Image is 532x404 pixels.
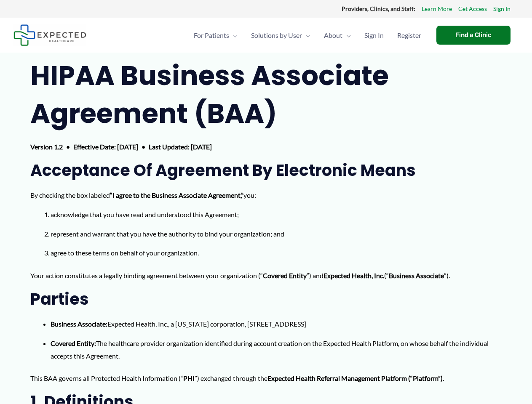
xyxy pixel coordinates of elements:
b: Business Associate: [51,320,107,328]
span: acknowledge that you have read and understood this Agreement; [51,210,239,218]
span: Solutions by User [251,21,302,50]
b: Business Associate [389,271,444,279]
span: Menu Toggle [342,21,351,50]
span: (“ [384,271,389,279]
span: . [443,374,444,382]
span: Register [397,21,421,50]
a: Get Access [458,3,487,14]
a: Solutions by UserMenu Toggle [244,21,317,50]
img: Expected Healthcare Logo - side, dark font, small [13,24,86,46]
span: By checking the box labeled [30,191,110,199]
b: Expected Health Referral Management Platform (“Platform”) [267,374,443,382]
b: Covered Entity: [51,339,96,347]
span: This BAA governs all Protected Health Information (“ [30,374,183,382]
b: Acceptance of Agreement by Electronic Means [30,159,416,181]
b: Version 1.2 • Effective Date: [DATE] • Last Updated: [DATE] [30,143,212,151]
b: “I agree to the Business Associate Agreement,” [110,191,243,199]
a: Sign In [493,3,511,14]
span: Expected Health, Inc., a [US_STATE] corporation, [STREET_ADDRESS] [107,320,306,328]
b: Covered Entity [263,271,307,279]
a: Register [390,21,428,50]
a: Learn More [422,3,452,14]
b: Expected Health, Inc. [323,271,384,279]
strong: Providers, Clinics, and Staff: [342,5,415,12]
span: About [324,21,342,50]
a: Sign In [358,21,390,50]
b: Parties [30,288,89,310]
a: AboutMenu Toggle [317,21,358,50]
span: Sign In [364,21,384,50]
span: Your action constitutes a legally binding agreement between your organization (“ [30,271,263,279]
a: For PatientsMenu Toggle [187,21,244,50]
span: agree to these terms on behalf of your organization. [51,249,199,257]
span: The healthcare provider organization identified during account creation on the Expected Health Pl... [51,339,489,360]
span: ”) exchanged through the [195,374,267,382]
nav: Primary Site Navigation [187,21,428,50]
b: PHI [183,374,195,382]
span: represent and warrant that you have the authority to bind your organization; and [51,230,284,238]
span: For Patients [194,21,229,50]
span: you: [243,191,256,199]
span: Menu Toggle [229,21,238,50]
span: ”). [444,271,450,279]
b: HIPAA Business Associate Agreement (BAA) [30,57,389,132]
span: ”) and [307,271,323,279]
a: Find a Clinic [436,26,511,45]
span: Menu Toggle [302,21,310,50]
